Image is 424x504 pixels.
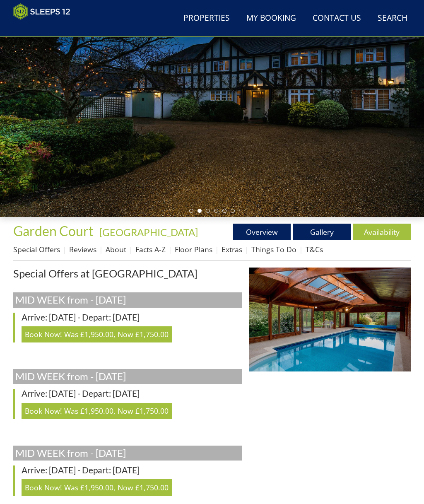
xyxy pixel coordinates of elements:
[13,3,70,20] img: Sleeps 12
[22,389,242,398] h3: Arrive: [DATE] - Depart: [DATE]
[99,226,198,238] a: [GEOGRAPHIC_DATA]
[293,224,351,240] a: Gallery
[13,292,242,307] h2: MID WEEK from - [DATE]
[243,9,299,28] a: My Booking
[106,244,126,254] a: About
[251,244,296,254] a: Things To Do
[13,446,242,461] h2: MID WEEK from - [DATE]
[306,244,323,254] a: T&Cs
[249,268,411,371] img: An image of 'Garden Court'
[22,465,242,475] h3: Arrive: [DATE] - Depart: [DATE]
[175,244,212,254] a: Floor Plans
[13,223,94,239] span: Garden Court
[374,9,411,28] a: Search
[233,224,291,240] a: Overview
[135,244,166,254] a: Facts A-Z
[180,9,233,28] a: Properties
[9,25,96,32] iframe: Customer reviews powered by Trustpilot
[22,403,172,419] a: Book Now! Was £1,950.00, Now £1,750.00
[96,226,198,238] span: -
[13,244,60,254] a: Special Offers
[22,479,172,495] a: Book Now! Was £1,950.00, Now £1,750.00
[69,244,96,254] a: Reviews
[353,224,411,240] a: Availability
[13,223,96,239] a: Garden Court
[22,313,242,322] h3: Arrive: [DATE] - Depart: [DATE]
[13,369,242,384] h2: MID WEEK from - [DATE]
[22,326,172,342] a: Book Now! Was £1,950.00, Now £1,750.00
[309,9,364,28] a: Contact Us
[13,268,242,279] h2: Special Offers at [GEOGRAPHIC_DATA]
[222,244,242,254] a: Extras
